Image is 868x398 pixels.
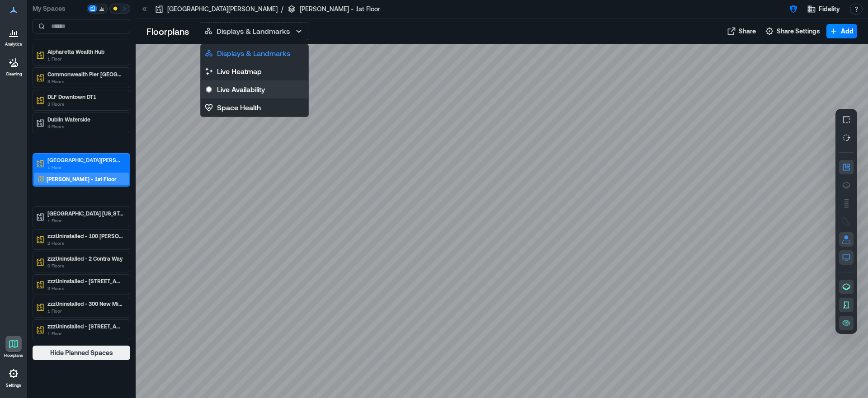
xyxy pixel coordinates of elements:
p: Displays & Landmarks [217,26,290,37]
p: zzzUninstalled - 2 Contra Way [47,255,123,262]
p: 1 Floor [47,307,123,314]
span: Share Settings [777,27,820,36]
p: zzzUninstalled - 100 [PERSON_NAME] [47,232,123,239]
p: Analytics [5,42,22,47]
p: [GEOGRAPHIC_DATA][PERSON_NAME] [167,5,278,14]
button: Displays & Landmarks [201,44,308,62]
a: Cleaning [2,52,25,80]
p: 1 Floor [47,330,123,337]
a: Settings [3,363,24,391]
p: zzzUninstalled - [STREET_ADDRESS] [47,277,123,285]
p: 3 Floors [47,285,123,292]
p: Live Heatmap [217,66,262,77]
a: Floorplans [1,333,26,361]
p: Settings [6,383,21,388]
button: Live Availability [201,80,308,98]
p: Dublin Waterside [47,116,123,123]
p: DLF Downtown DT1 [47,93,123,100]
p: My Spaces [33,4,85,13]
p: Live Availability [217,84,265,95]
span: Hide Planned Spaces [50,348,113,357]
p: / [281,5,283,14]
p: Displays & Landmarks [217,48,290,59]
p: 3 Floors [47,78,123,85]
p: Cleaning [6,71,22,77]
p: 0 Floors [47,262,123,269]
button: Live Heatmap [201,62,308,80]
button: Space Health [201,98,308,117]
p: [PERSON_NAME] - 1st Floor [300,5,380,14]
button: Fidelity [804,2,843,16]
p: Space Health [217,102,261,113]
p: 1 Floor [47,164,123,171]
span: Share [739,27,756,36]
button: Share Settings [762,24,823,38]
button: Hide Planned Spaces [33,346,130,360]
button: Add [826,24,857,38]
p: zzzUninstalled - [STREET_ADDRESS][US_STATE] [47,323,123,330]
p: [PERSON_NAME] - 1st Floor [47,175,117,183]
p: zzzUninstalled - 300 New Millennium [47,300,123,307]
p: Commonwealth Pier [GEOGRAPHIC_DATA] [47,70,123,78]
span: Fidelity [819,5,840,14]
p: 2 Floors [47,239,123,247]
p: 1 Floor [47,55,123,62]
p: Floorplans [4,353,23,358]
p: 3 Floors [47,100,123,108]
p: [GEOGRAPHIC_DATA] [US_STATE] [47,210,123,217]
p: [GEOGRAPHIC_DATA][PERSON_NAME] [47,156,123,164]
button: Displays & Landmarks [200,22,308,40]
button: Share [724,24,759,38]
p: 1 Floor [47,217,123,224]
p: 4 Floors [47,123,123,130]
a: Analytics [2,22,25,50]
p: Alpharetta Wealth Hub [47,48,123,55]
p: Floorplans [146,25,189,37]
